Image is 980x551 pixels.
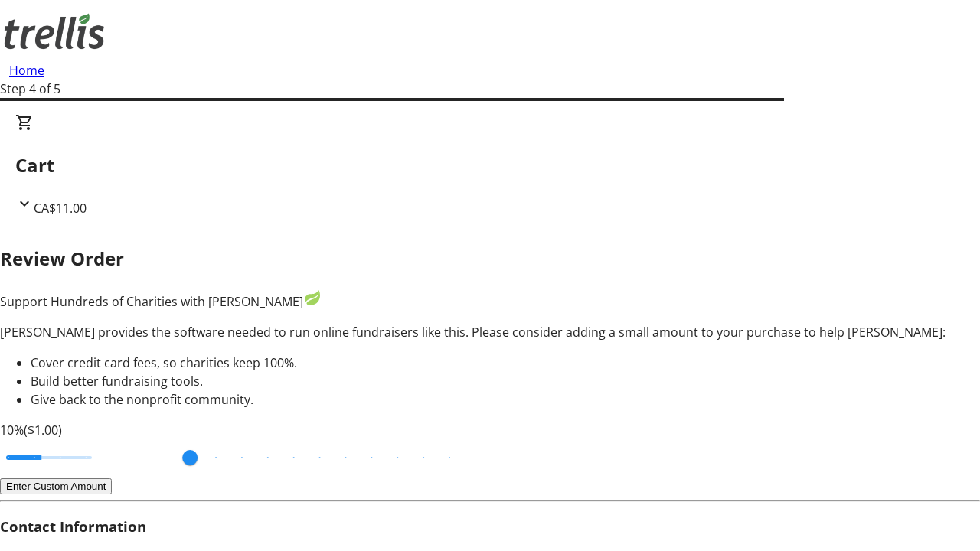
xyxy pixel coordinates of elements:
li: Give back to the nonprofit community. [31,390,980,409]
li: Build better fundraising tools. [31,372,980,390]
li: Cover credit card fees, so charities keep 100%. [31,354,980,372]
span: CA$11.00 [34,200,87,217]
div: CartCA$11.00 [15,113,965,217]
h2: Cart [15,152,965,179]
